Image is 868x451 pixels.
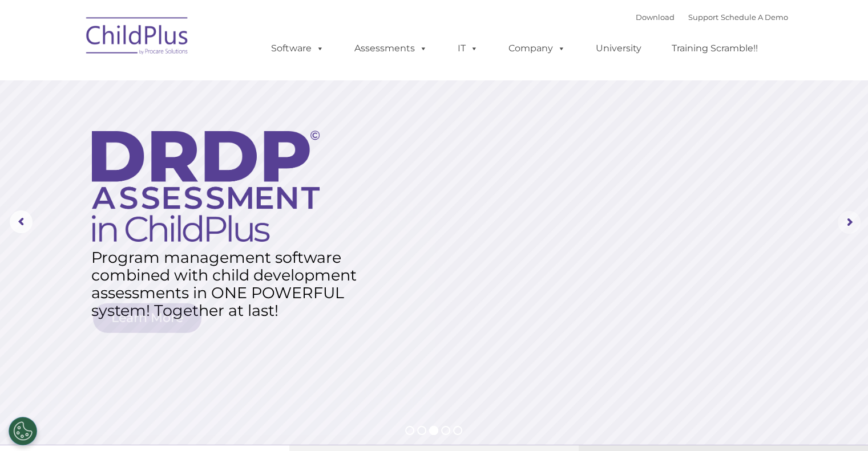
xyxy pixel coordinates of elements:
[93,303,201,333] a: Learn More
[636,13,675,22] a: Download
[92,131,320,242] img: DRDP Assessment in ChildPlus
[636,13,788,22] font: |
[159,122,207,131] span: Phone number
[721,13,788,22] a: Schedule A Demo
[584,37,653,60] a: University
[660,37,769,60] a: Training Scramble!!
[80,9,195,66] img: ChildPlus by Procare Solutions
[159,75,193,84] span: Last name
[91,249,369,319] rs-layer: Program management software combined with child development assessments in ONE POWERFUL system! T...
[688,13,718,22] a: Support
[343,37,439,60] a: Assessments
[9,417,37,445] button: Cookies Settings
[446,37,490,60] a: IT
[497,37,577,60] a: Company
[260,37,336,60] a: Software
